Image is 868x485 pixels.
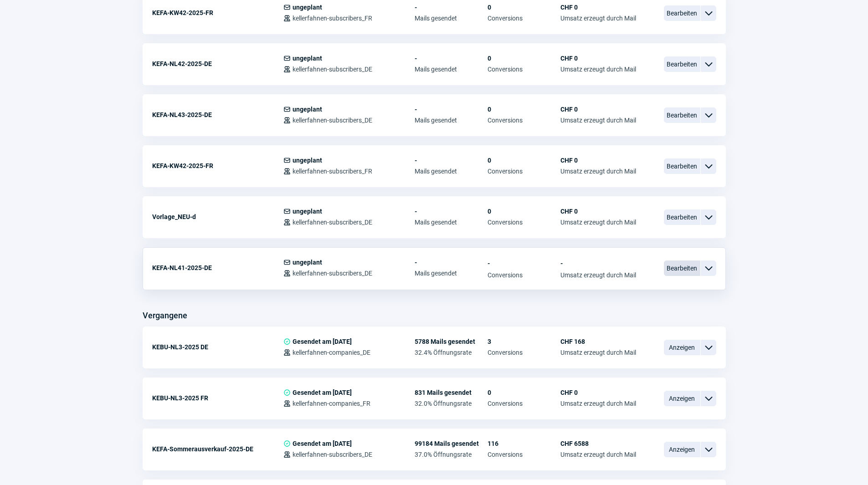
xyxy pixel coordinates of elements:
[664,5,700,21] span: Bearbeiten
[293,270,372,277] span: kellerfahnen-subscribers_DE
[664,260,700,276] span: Bearbeiten
[293,338,352,345] span: Gesendet am [DATE]
[415,168,488,175] span: Mails gesendet
[560,4,636,11] span: CHF 0
[560,389,636,396] span: CHF 0
[152,55,283,73] div: KEFA-NL42-2025-DE
[664,340,700,355] span: Anzeigen
[560,259,636,268] span: -
[415,259,488,266] span: -
[415,338,488,345] span: 5788 Mails gesendet
[488,15,560,22] span: Conversions
[415,106,488,113] span: -
[415,349,488,356] span: 32.4% Öffnungsrate
[664,56,700,72] span: Bearbeiten
[560,400,636,407] span: Umsatz erzeugt durch Mail
[488,157,560,164] span: 0
[488,440,560,447] span: 116
[415,270,488,277] span: Mails gesendet
[560,349,636,356] span: Umsatz erzeugt durch Mail
[293,55,322,62] span: ungeplant
[293,259,322,266] span: ungeplant
[293,451,372,458] span: kellerfahnen-subscribers_DE
[293,219,372,226] span: kellerfahnen-subscribers_DE
[488,106,560,113] span: 0
[560,451,636,458] span: Umsatz erzeugt durch Mail
[488,451,560,458] span: Conversions
[560,15,636,22] span: Umsatz erzeugt durch Mail
[560,66,636,73] span: Umsatz erzeugt durch Mail
[152,338,283,356] div: KEBU-NL3-2025 DE
[293,66,372,73] span: kellerfahnen-subscribers_DE
[488,389,560,396] span: 0
[152,389,283,407] div: KEBU-NL3-2025 FR
[152,106,283,124] div: KEFA-NL43-2025-DE
[488,400,560,407] span: Conversions
[560,168,636,175] span: Umsatz erzeugt durch Mail
[293,168,372,175] span: kellerfahnen-subscribers_FR
[293,208,322,215] span: ungeplant
[293,15,372,22] span: kellerfahnen-subscribers_FR
[415,440,488,447] span: 99184 Mails gesendet
[488,259,560,268] span: -
[560,55,636,62] span: CHF 0
[415,4,488,11] span: -
[293,106,322,113] span: ungeplant
[152,4,283,22] div: KEFA-KW42-2025-FR
[293,4,322,11] span: ungeplant
[488,117,560,124] span: Conversions
[415,157,488,164] span: -
[293,117,372,124] span: kellerfahnen-subscribers_DE
[560,117,636,124] span: Umsatz erzeugt durch Mail
[664,209,700,225] span: Bearbeiten
[560,157,636,164] span: CHF 0
[488,271,560,279] span: Conversions
[293,349,370,356] span: kellerfahnen-companies_DE
[664,158,700,174] span: Bearbeiten
[664,107,700,123] span: Bearbeiten
[488,338,560,345] span: 3
[293,157,322,164] span: ungeplant
[488,208,560,215] span: 0
[152,157,283,175] div: KEFA-KW42-2025-FR
[293,400,370,407] span: kellerfahnen-companies_FR
[488,168,560,175] span: Conversions
[415,400,488,407] span: 32.0% Öffnungsrate
[488,4,560,11] span: 0
[664,442,700,457] span: Anzeigen
[560,271,636,279] span: Umsatz erzeugt durch Mail
[664,391,700,406] span: Anzeigen
[415,389,488,396] span: 831 Mails gesendet
[415,219,488,226] span: Mails gesendet
[415,117,488,124] span: Mails gesendet
[560,338,636,345] span: CHF 168
[415,55,488,62] span: -
[488,66,560,73] span: Conversions
[560,219,636,226] span: Umsatz erzeugt durch Mail
[560,440,636,447] span: CHF 6588
[293,389,352,396] span: Gesendet am [DATE]
[488,55,560,62] span: 0
[152,208,283,226] div: Vorlage_NEU-d
[415,66,488,73] span: Mails gesendet
[415,208,488,215] span: -
[560,106,636,113] span: CHF 0
[415,15,488,22] span: Mails gesendet
[415,451,488,458] span: 37.0% Öffnungsrate
[143,308,187,323] h3: Vergangene
[152,440,283,458] div: KEFA-Sommerausverkauf-2025-DE
[488,219,560,226] span: Conversions
[488,349,560,356] span: Conversions
[560,208,636,215] span: CHF 0
[152,259,283,277] div: KEFA-NL41-2025-DE
[293,440,352,447] span: Gesendet am [DATE]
